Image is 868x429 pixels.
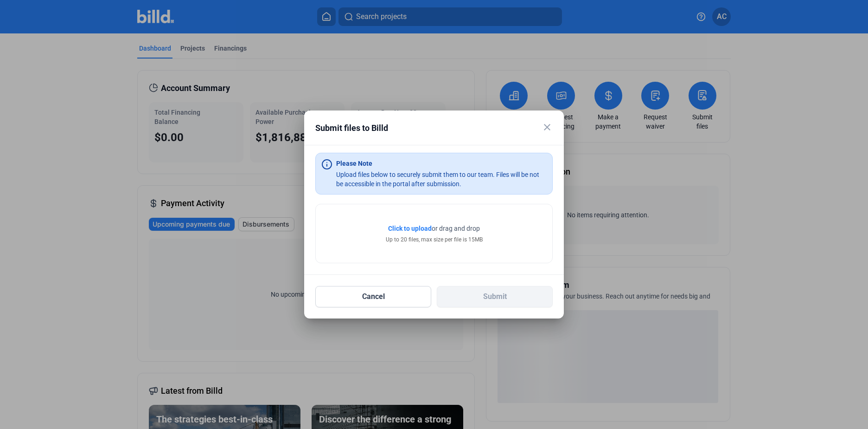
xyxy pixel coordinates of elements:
button: Cancel [315,286,431,307]
div: Upload files below to securely submit them to our team. Files will be not be accessible in the po... [336,170,547,188]
div: Up to 20 files, max size per file is 15MB [386,235,483,244]
span: or drag and drop [432,224,480,233]
button: Submit [437,286,553,307]
span: Click to upload [388,225,432,232]
div: Please Note [336,159,372,168]
div: Submit files to Billd [315,122,530,135]
mat-icon: close [542,122,553,133]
